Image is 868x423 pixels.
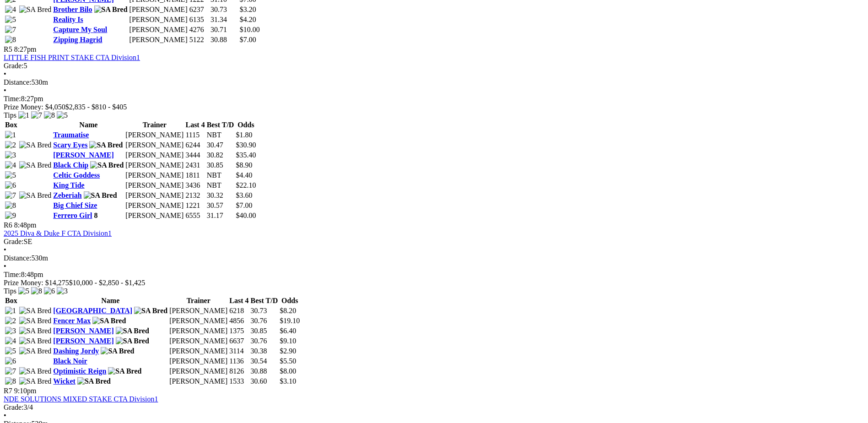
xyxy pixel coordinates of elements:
[189,35,209,44] td: 5122
[169,306,228,315] td: [PERSON_NAME]
[169,296,228,305] th: Trainer
[19,327,52,335] img: SA Bred
[53,5,92,13] a: Brother Bilo
[185,211,205,220] td: 6555
[206,151,235,160] td: 30.82
[14,387,37,395] span: 9:10pm
[44,287,55,295] img: 6
[53,201,97,209] a: Big Chief Size
[240,36,256,43] span: $7.00
[250,357,279,366] td: 30.54
[94,5,128,14] img: SA Bred
[101,347,134,355] img: SA Bred
[19,5,52,14] img: SA Bred
[57,111,68,119] img: 5
[4,78,864,87] div: 530m
[53,171,100,179] a: Celtic Goddess
[250,316,279,325] td: 30.76
[53,161,88,169] a: Black Chip
[169,316,228,325] td: [PERSON_NAME]
[206,211,235,220] td: 31.17
[14,45,37,53] span: 8:27pm
[250,336,279,346] td: 30.76
[206,171,235,180] td: NBT
[53,16,83,23] a: Reality Is
[210,35,238,44] td: 30.88
[236,161,252,169] span: $8.90
[185,181,205,190] td: 3436
[4,387,12,395] span: R7
[236,171,252,179] span: $4.40
[77,377,111,385] img: SA Bred
[4,271,21,278] span: Time:
[236,191,252,199] span: $3.60
[5,327,16,335] img: 3
[240,5,256,13] span: $3.20
[116,337,149,345] img: SA Bred
[19,337,52,345] img: SA Bred
[280,367,296,375] span: $8.00
[5,337,16,345] img: 4
[129,35,188,44] td: [PERSON_NAME]
[236,211,256,219] span: $40.00
[206,201,235,210] td: 30.57
[4,246,6,254] span: •
[53,347,99,355] a: Dashing Jordy
[4,221,12,229] span: R6
[53,307,132,315] a: [GEOGRAPHIC_DATA]
[53,120,124,130] th: Name
[5,211,16,220] img: 9
[5,297,17,304] span: Box
[4,271,864,279] div: 8:48pm
[250,367,279,376] td: 30.88
[19,347,52,355] img: SA Bred
[4,95,864,103] div: 8:27pm
[4,238,24,245] span: Grade:
[4,254,31,262] span: Distance:
[5,317,16,325] img: 2
[53,191,81,199] a: Zeberiah
[5,26,16,34] img: 7
[125,141,184,150] td: [PERSON_NAME]
[19,367,52,375] img: SA Bred
[90,161,124,169] img: SA Bred
[229,326,249,336] td: 1375
[116,327,149,335] img: SA Bred
[53,151,113,159] a: [PERSON_NAME]
[5,161,16,169] img: 4
[18,111,29,119] img: 1
[5,151,16,159] img: 3
[169,347,228,356] td: [PERSON_NAME]
[4,238,864,246] div: SE
[108,367,141,375] img: SA Bred
[65,103,127,111] span: $2,835 - $810 - $405
[280,357,296,365] span: $5.50
[129,15,188,24] td: [PERSON_NAME]
[250,296,279,305] th: Best T/D
[206,141,235,150] td: 30.47
[279,296,300,305] th: Odds
[125,211,184,220] td: [PERSON_NAME]
[53,181,84,189] a: King Tide
[185,130,205,140] td: 1115
[19,161,52,169] img: SA Bred
[185,120,205,130] th: Last 4
[5,377,16,385] img: 8
[4,395,158,403] a: NDE SOLUTIONS MIXED STAKE CTA Division1
[129,5,188,14] td: [PERSON_NAME]
[4,78,31,86] span: Distance:
[229,347,249,356] td: 3114
[44,111,55,119] img: 8
[129,25,188,34] td: [PERSON_NAME]
[185,141,205,150] td: 6244
[4,229,112,237] a: 2025 Diva & Duke F CTA Division1
[236,201,252,209] span: $7.00
[169,326,228,336] td: [PERSON_NAME]
[4,62,24,70] span: Grade:
[125,201,184,210] td: [PERSON_NAME]
[280,307,296,315] span: $8.20
[4,403,864,412] div: 3/4
[19,191,52,200] img: SA Bred
[229,296,249,305] th: Last 4
[189,5,209,14] td: 6237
